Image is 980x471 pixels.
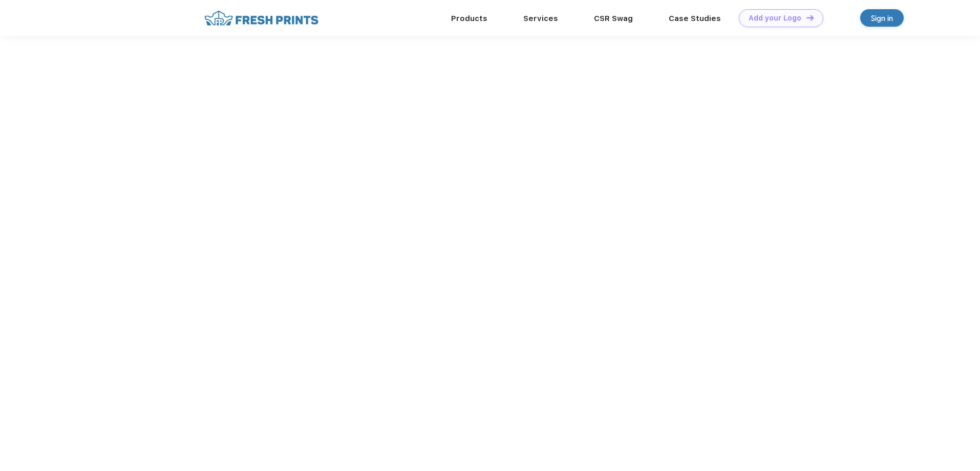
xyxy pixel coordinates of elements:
[871,12,893,24] div: Sign in
[749,14,801,23] div: Add your Logo
[523,14,558,23] a: Services
[594,14,633,23] a: CSR Swag
[451,14,487,23] a: Products
[860,9,904,27] a: Sign in
[201,9,322,27] img: fo%20logo%202.webp
[806,15,814,21] img: DT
